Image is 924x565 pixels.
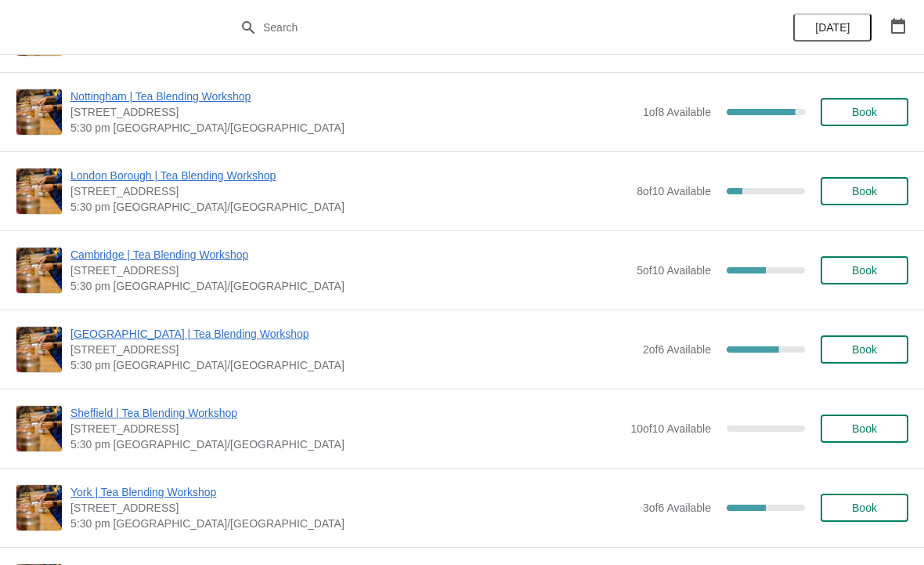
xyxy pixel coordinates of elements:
[821,415,908,443] button: Book
[16,248,62,293] img: Cambridge | Tea Blending Workshop | 8-9 Green Street, Cambridge, CB2 3JU | 5:30 pm Europe/London
[637,264,711,277] span: 5 of 10 Available
[70,120,635,136] span: 5:30 pm [GEOGRAPHIC_DATA]/[GEOGRAPHIC_DATA]
[793,13,872,42] button: [DATE]
[821,335,908,364] button: Book
[70,500,635,516] span: [STREET_ADDRESS]
[70,516,635,531] span: 5:30 pm [GEOGRAPHIC_DATA]/[GEOGRAPHIC_DATA]
[16,89,62,135] img: Nottingham | Tea Blending Workshop | 24 Bridlesmith Gate, Nottingham NG1 2GQ, UK | 5:30 pm Europe...
[16,406,62,451] img: Sheffield | Tea Blending Workshop | 76 - 78 Pinstone Street, Sheffield, S1 2HP | 5:30 pm Europe/L...
[70,199,629,215] span: 5:30 pm [GEOGRAPHIC_DATA]/[GEOGRAPHIC_DATA]
[821,177,908,205] button: Book
[643,343,711,356] span: 2 of 6 Available
[630,422,711,435] span: 10 of 10 Available
[70,436,623,452] span: 5:30 pm [GEOGRAPHIC_DATA]/[GEOGRAPHIC_DATA]
[70,484,635,500] span: York | Tea Blending Workshop
[821,256,908,284] button: Book
[643,106,711,118] span: 1 of 8 Available
[821,98,908,126] button: Book
[70,168,629,183] span: London Borough | Tea Blending Workshop
[637,185,711,197] span: 8 of 10 Available
[70,421,623,436] span: [STREET_ADDRESS]
[852,106,877,118] span: Book
[815,21,850,34] span: [DATE]
[852,502,877,514] span: Book
[16,168,62,214] img: London Borough | Tea Blending Workshop | 7 Park St, London SE1 9AB, UK | 5:30 pm Europe/London
[643,502,711,514] span: 3 of 6 Available
[70,326,635,342] span: [GEOGRAPHIC_DATA] | Tea Blending Workshop
[70,342,635,357] span: [STREET_ADDRESS]
[821,494,908,522] button: Book
[16,485,62,531] img: York | Tea Blending Workshop | 73 Low Petergate, YO1 7HY | 5:30 pm Europe/London
[70,278,629,294] span: 5:30 pm [GEOGRAPHIC_DATA]/[GEOGRAPHIC_DATA]
[262,13,693,42] input: Search
[852,185,877,197] span: Book
[70,89,635,104] span: Nottingham | Tea Blending Workshop
[70,104,635,120] span: [STREET_ADDRESS]
[70,357,635,373] span: 5:30 pm [GEOGRAPHIC_DATA]/[GEOGRAPHIC_DATA]
[70,247,629,263] span: Cambridge | Tea Blending Workshop
[70,183,629,199] span: [STREET_ADDRESS]
[16,327,62,372] img: London Covent Garden | Tea Blending Workshop | 11 Monmouth St, London, WC2H 9DA | 5:30 pm Europe/...
[852,422,877,435] span: Book
[852,264,877,277] span: Book
[70,405,623,421] span: Sheffield | Tea Blending Workshop
[70,263,629,278] span: [STREET_ADDRESS]
[852,343,877,356] span: Book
